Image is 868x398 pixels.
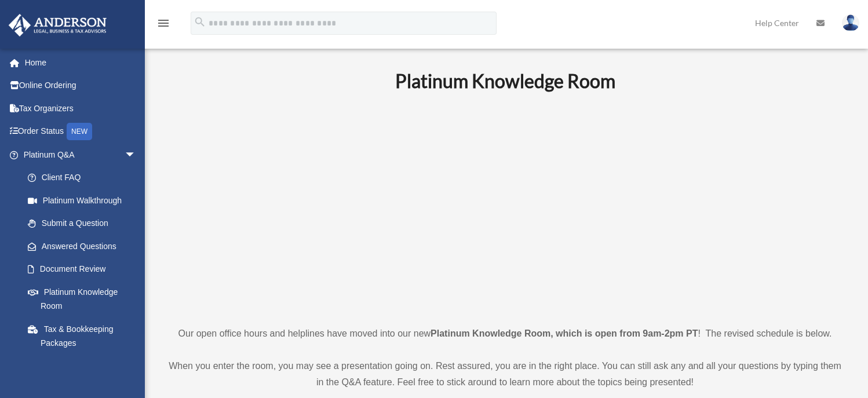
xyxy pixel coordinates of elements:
[8,51,154,74] a: Home
[156,16,170,30] i: menu
[431,328,698,338] strong: Platinum Knowledge Room, which is open from 9am-2pm PT
[16,189,154,212] a: Platinum Walkthrough
[194,16,206,28] i: search
[8,97,154,120] a: Tax Organizers
[842,14,859,31] img: User Pic
[165,326,845,342] p: Our open office hours and helplines have moved into our new ! The revised schedule is below.
[5,14,110,36] img: Anderson Advisors Platinum Portal
[16,317,154,355] a: Tax & Bookkeeping Packages
[395,70,615,92] b: Platinum Knowledge Room
[125,143,148,167] span: arrow_drop_down
[67,123,92,140] div: NEW
[8,143,154,166] a: Platinum Q&Aarrow_drop_down
[165,358,845,390] p: When you enter the room, you may see a presentation going on. Rest assured, you are in the right ...
[156,20,170,30] a: menu
[16,235,154,258] a: Answered Questions
[8,74,154,97] a: Online Ordering
[331,108,679,304] iframe: 231110_Toby_KnowledgeRoom
[8,120,154,144] a: Order StatusNEW
[16,166,154,189] a: Client FAQ
[16,355,154,378] a: Land Trust & Deed Forum
[16,212,154,235] a: Submit a Question
[16,258,154,281] a: Document Review
[16,280,148,317] a: Platinum Knowledge Room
